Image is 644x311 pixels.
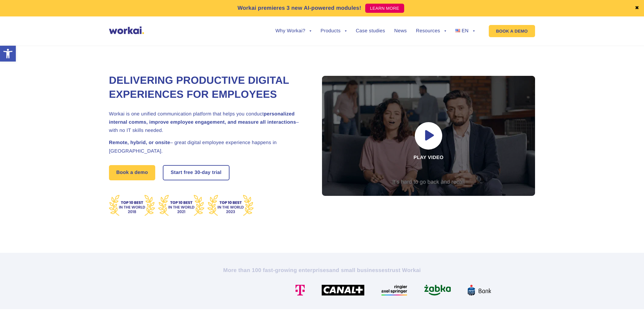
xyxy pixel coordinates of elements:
h1: Delivering Productive Digital Experiences for Employees [109,74,307,102]
i: and small businesses [329,267,388,273]
a: Products [320,29,347,34]
a: News [394,29,407,34]
a: BOOK A DEMO [489,25,535,37]
h2: Workai is one unified communication platform that helps you conduct – with no IT skills needed. [109,110,307,135]
span: EN [462,28,469,34]
a: Start free30-daytrial [163,166,229,180]
div: Play video [322,76,535,196]
a: Book a demo [109,165,155,180]
a: Case studies [356,29,385,34]
p: Workai premieres 3 new AI-powered modules! [237,4,361,12]
a: Resources [416,29,446,34]
h2: – great digital employee experience happens in [GEOGRAPHIC_DATA]. [109,139,307,155]
a: Why Workai? [275,29,311,34]
h2: More than 100 fast-growing enterprises trust Workai [153,267,491,274]
i: 30-day [194,170,211,175]
strong: Remote, hybrid, or onsite [109,140,170,145]
a: ✖ [635,6,639,11]
a: LEARN MORE [365,4,404,13]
